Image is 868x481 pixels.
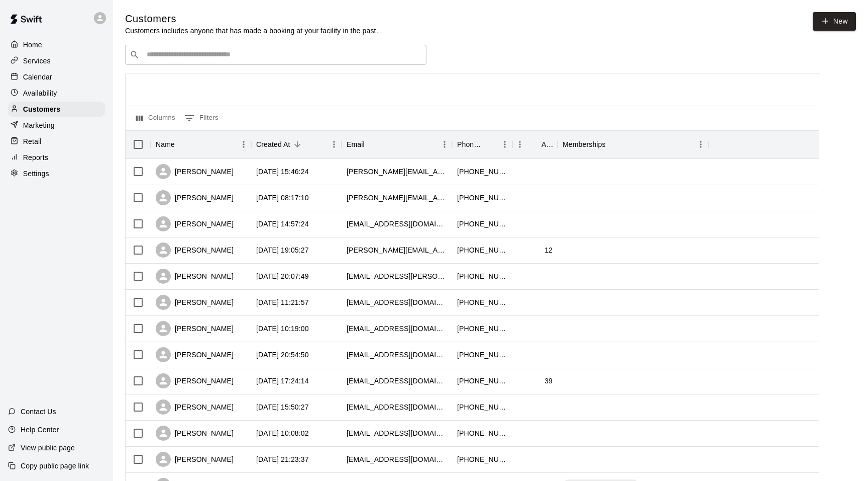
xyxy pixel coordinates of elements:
[256,219,309,229] div: 2025-08-24 14:57:24
[512,130,558,158] div: Age
[457,167,507,177] div: +18562063699
[693,137,708,152] button: Menu
[256,324,309,334] div: 2025-08-16 10:19:00
[541,130,553,158] div: Age
[256,271,309,281] div: 2025-08-17 20:07:49
[23,88,57,98] p: Availability
[256,376,309,386] div: 2025-08-13 17:24:14
[251,130,342,158] div: Created At
[8,69,105,85] a: Calendar
[347,454,447,464] div: bevinharmon@gmail.com
[21,461,89,471] p: Copy public page link
[134,110,178,126] button: Select columns
[236,137,251,152] button: Menu
[256,245,309,255] div: 2025-08-20 19:05:27
[347,130,365,158] div: Email
[290,137,304,151] button: Sort
[457,193,507,203] div: +17045195774
[21,407,56,417] p: Contact Us
[125,45,426,65] div: Search customers by name or email
[156,347,234,362] div: [PERSON_NAME]
[8,86,105,101] div: Availability
[256,297,309,307] div: 2025-08-16 11:21:57
[457,130,483,158] div: Phone Number
[606,137,620,151] button: Sort
[23,72,52,82] p: Calendar
[23,136,42,146] p: Retail
[8,37,105,52] div: Home
[8,150,105,165] a: Reports
[347,428,447,438] div: nicholsco08@yahoo.com
[156,399,234,415] div: [PERSON_NAME]
[8,134,105,149] a: Retail
[342,130,452,158] div: Email
[23,40,42,50] p: Home
[457,454,507,464] div: +18434250138
[327,137,342,152] button: Menu
[156,295,234,310] div: [PERSON_NAME]
[563,130,606,158] div: Memberships
[8,53,105,68] a: Services
[347,219,447,229] div: tarajmcz@gmail.com
[182,110,221,126] button: Show filters
[256,454,309,464] div: 2025-08-03 21:23:37
[125,12,378,26] h5: Customers
[156,426,234,441] div: [PERSON_NAME]
[365,137,379,151] button: Sort
[497,137,512,152] button: Menu
[545,376,553,386] div: 39
[256,428,309,438] div: 2025-08-04 10:08:02
[347,271,447,281] div: coop.randy@yahoo.com
[23,152,48,163] p: Reports
[347,350,447,360] div: wyattlloyd6@gmail.com
[151,130,251,158] div: Name
[347,193,447,203] div: erica.morales1@gmail.com
[8,166,105,181] a: Settings
[8,102,105,117] a: Customers
[457,297,507,307] div: +18432403117
[483,137,497,151] button: Sort
[156,216,234,231] div: [PERSON_NAME]
[256,193,309,203] div: 2025-08-26 08:17:10
[457,350,507,360] div: +18434479311
[256,130,290,158] div: Created At
[156,243,234,258] div: [PERSON_NAME]
[21,443,75,453] p: View public page
[512,137,527,152] button: Menu
[437,137,452,152] button: Menu
[256,350,309,360] div: 2025-08-14 20:54:50
[125,26,378,36] p: Customers includes anyone that has made a booking at your facility in the past.
[256,402,309,412] div: 2025-08-05 15:50:27
[347,324,447,334] div: tankd7682@gmail.com
[23,169,49,179] p: Settings
[156,321,234,336] div: [PERSON_NAME]
[175,137,189,151] button: Sort
[347,376,447,386] div: samuelcasey14@gmail.com
[156,373,234,388] div: [PERSON_NAME]
[23,56,51,66] p: Services
[457,402,507,412] div: +18436856432
[23,104,60,114] p: Customers
[527,137,541,151] button: Sort
[347,245,447,255] div: balaguer.joaquin@yahoo.com
[457,219,507,229] div: +18436853003
[457,376,507,386] div: +18436554449
[457,245,507,255] div: +14079298431
[156,452,234,467] div: [PERSON_NAME]
[347,167,447,177] div: amanda.melograno@gmail.com
[347,402,447,412] div: charliegreene843@gmail.com
[813,12,856,31] a: New
[347,297,447,307] div: storeitallmi@yahoo.com
[156,130,175,158] div: Name
[156,269,234,284] div: [PERSON_NAME]
[8,118,105,133] div: Marketing
[457,271,507,281] div: +18433256888
[156,164,234,179] div: [PERSON_NAME]
[457,428,507,438] div: +13043774747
